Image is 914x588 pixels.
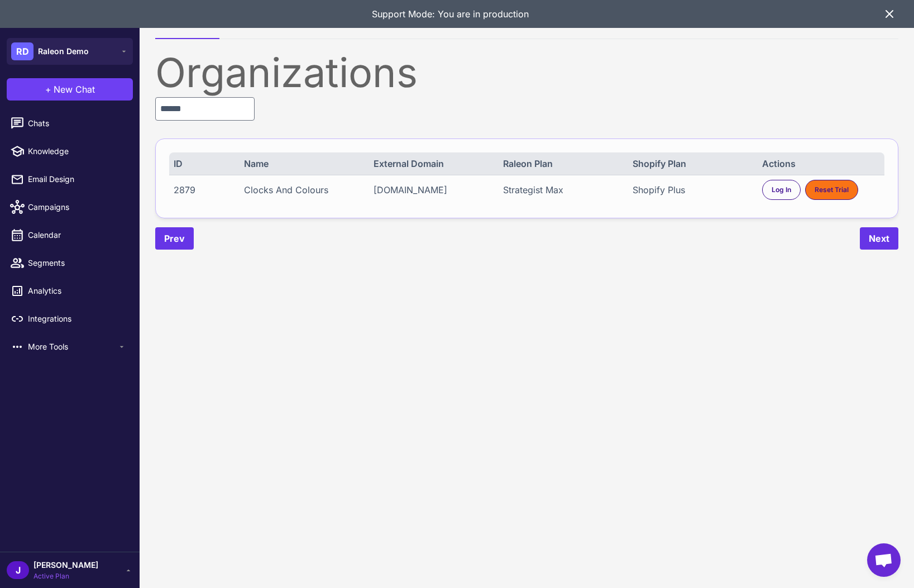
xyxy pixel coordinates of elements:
[155,227,194,250] button: Prev
[11,42,34,60] div: RD
[772,185,791,195] span: Log In
[28,285,126,297] span: Analytics
[7,38,133,65] button: RDRaleon Demo
[38,45,89,58] span: Raleon Demo
[45,83,51,96] span: +
[503,183,621,197] div: Strategist Max
[34,559,98,571] span: [PERSON_NAME]
[633,183,750,197] div: Shopify Plus
[7,561,29,579] div: J
[7,78,133,101] button: +New Chat
[4,251,135,275] a: Segments
[28,117,126,130] span: Chats
[633,157,750,170] div: Shopify Plan
[54,83,95,96] span: New Chat
[762,157,880,170] div: Actions
[374,157,491,170] div: External Domain
[860,227,898,250] button: Next
[34,571,98,581] span: Active Plan
[4,307,135,331] a: Integrations
[4,140,135,163] a: Knowledge
[28,257,126,269] span: Segments
[867,543,901,577] div: Open chat
[4,223,135,247] a: Calendar
[174,183,232,197] div: 2879
[28,201,126,213] span: Campaigns
[374,183,491,197] div: [DOMAIN_NAME]
[28,145,126,157] span: Knowledge
[4,195,135,219] a: Campaigns
[4,168,135,191] a: Email Design
[4,279,135,303] a: Analytics
[28,313,126,325] span: Integrations
[28,173,126,185] span: Email Design
[244,183,362,197] div: Clocks And Colours
[503,157,621,170] div: Raleon Plan
[244,157,362,170] div: Name
[174,157,232,170] div: ID
[28,341,117,353] span: More Tools
[155,52,898,93] div: Organizations
[4,112,135,135] a: Chats
[28,229,126,241] span: Calendar
[815,185,849,195] span: Reset Trial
